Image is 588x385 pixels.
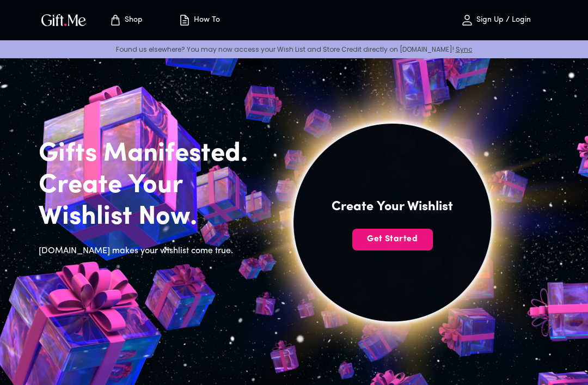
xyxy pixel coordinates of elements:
h6: [DOMAIN_NAME] makes your wishlist come true. [39,244,265,258]
img: how-to.svg [178,14,191,27]
button: Store page [96,3,156,38]
p: How To [191,16,220,25]
img: GiftMe Logo [39,12,88,28]
button: GiftMe Logo [38,14,89,27]
button: Get Started [352,229,433,250]
a: Sync [456,45,473,54]
button: Sign Up / Login [441,3,550,38]
span: Get Started [352,233,433,245]
h4: Create Your Wishlist [332,198,453,216]
h2: Create Your [39,170,265,201]
h2: Wishlist Now. [39,201,265,233]
h2: Gifts Manifested. [39,138,265,170]
p: Shop [122,16,143,25]
p: Found us elsewhere? You may now access your Wish List and Store Credit directly on [DOMAIN_NAME]! [9,45,579,54]
p: Sign Up / Login [474,16,531,25]
button: How To [169,3,229,38]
